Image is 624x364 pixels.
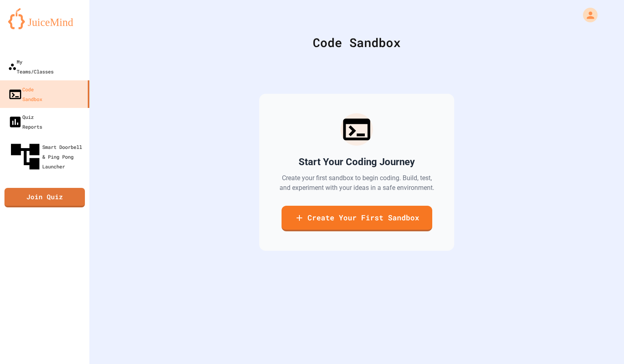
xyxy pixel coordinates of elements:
[8,8,81,29] img: logo-orange.svg
[110,33,604,52] div: Code Sandbox
[4,188,85,207] a: Join Quiz
[282,206,432,231] a: Create Your First Sandbox
[8,140,86,174] div: Smart Doorbell & Ping Pong Launcher
[8,84,42,104] div: Code Sandbox
[279,173,435,193] p: Create your first sandbox to begin coding. Build, test, and experiment with your ideas in a safe ...
[8,57,54,76] div: My Teams/Classes
[299,155,415,168] h2: Start Your Coding Journey
[8,112,42,131] div: Quiz Reports
[574,6,600,24] div: My Account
